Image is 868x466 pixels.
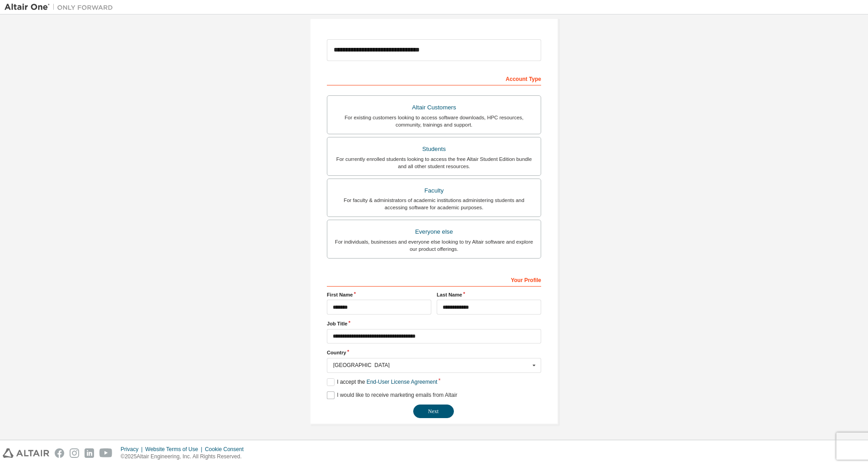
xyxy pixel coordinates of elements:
[327,378,437,386] label: I accept the
[55,448,64,458] img: facebook.svg
[333,362,530,368] div: [GEOGRAPHIC_DATA]
[367,379,438,385] a: End-User License Agreement
[333,184,535,197] div: Faculty
[413,405,454,418] button: Next
[327,349,541,356] label: Country
[121,446,145,453] div: Privacy
[205,446,249,453] div: Cookie Consent
[3,448,49,458] img: altair_logo.svg
[327,272,541,287] div: Your Profile
[333,197,535,211] div: For faculty & administrators of academic institutions administering students and accessing softwa...
[327,391,457,399] label: I would like to receive marketing emails from Altair
[333,101,535,114] div: Altair Customers
[145,446,205,453] div: Website Terms of Use
[121,453,249,461] p: © 2025 Altair Engineering, Inc. All Rights Reserved.
[333,226,535,238] div: Everyone else
[327,71,541,85] div: Account Type
[437,291,541,298] label: Last Name
[333,143,535,155] div: Students
[333,114,535,128] div: For existing customers looking to access software downloads, HPC resources, community, trainings ...
[99,448,113,458] img: youtube.svg
[333,155,535,170] div: For currently enrolled students looking to access the free Altair Student Edition bundle and all ...
[5,3,118,12] img: Altair One
[327,291,431,298] label: First Name
[70,448,79,458] img: instagram.svg
[85,448,94,458] img: linkedin.svg
[333,238,535,253] div: For individuals, businesses and everyone else looking to try Altair software and explore our prod...
[327,320,541,327] label: Job Title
